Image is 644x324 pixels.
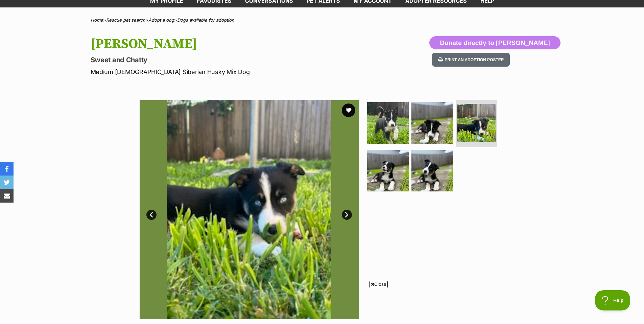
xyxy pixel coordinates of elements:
[432,53,510,67] button: Print an adoption poster
[91,55,377,65] p: Sweet and Chatty
[177,17,234,23] a: Dogs available for adoption
[74,18,571,23] div: > > >
[411,150,453,191] img: Photo of Yuki
[91,36,377,52] h1: [PERSON_NAME]
[369,281,388,287] span: Close
[429,36,560,50] button: Donate directly to [PERSON_NAME]
[91,17,103,23] a: Home
[146,210,157,220] a: Prev
[342,103,355,117] button: favourite
[106,17,145,23] a: Rescue pet search
[158,290,486,321] iframe: Advertisement
[91,67,377,76] p: Medium [DEMOGRAPHIC_DATA] Siberian Husky Mix Dog
[457,104,496,142] img: Photo of Yuki
[367,150,409,191] img: Photo of Yuki
[148,17,174,23] a: Adopt a dog
[367,102,409,144] img: Photo of Yuki
[342,210,352,220] a: Next
[140,100,359,319] img: Photo of Yuki
[595,290,630,310] iframe: Help Scout Beacon - Open
[411,102,453,144] img: Photo of Yuki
